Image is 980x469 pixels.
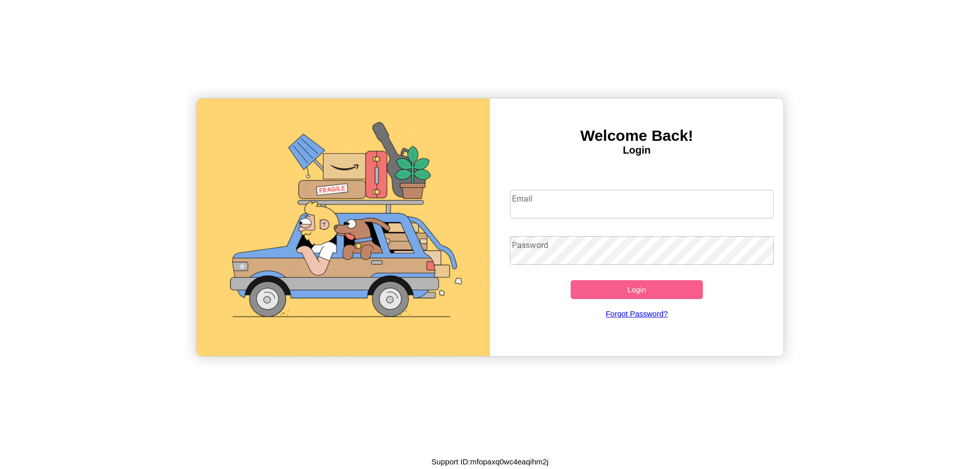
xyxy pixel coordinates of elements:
[505,299,769,328] a: Forgot Password?
[197,98,490,356] img: gif
[431,455,548,468] p: Support ID: mfopaxq0wc4eaqihm2j
[571,280,703,299] button: Login
[490,144,783,156] h4: Login
[490,127,783,144] h3: Welcome Back!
